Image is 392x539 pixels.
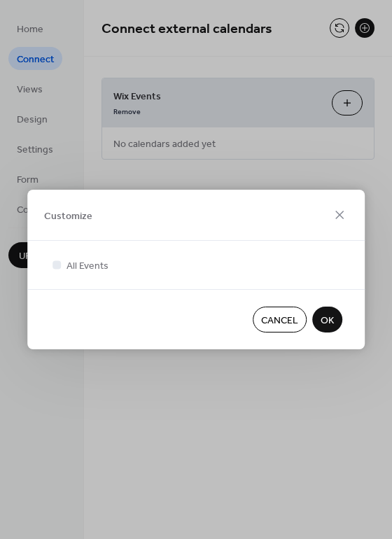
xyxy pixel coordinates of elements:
[253,307,307,332] button: Cancel
[312,307,342,332] button: OK
[261,314,298,328] span: Cancel
[44,209,92,223] span: Customize
[66,259,108,274] span: All Events
[321,314,334,328] span: OK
